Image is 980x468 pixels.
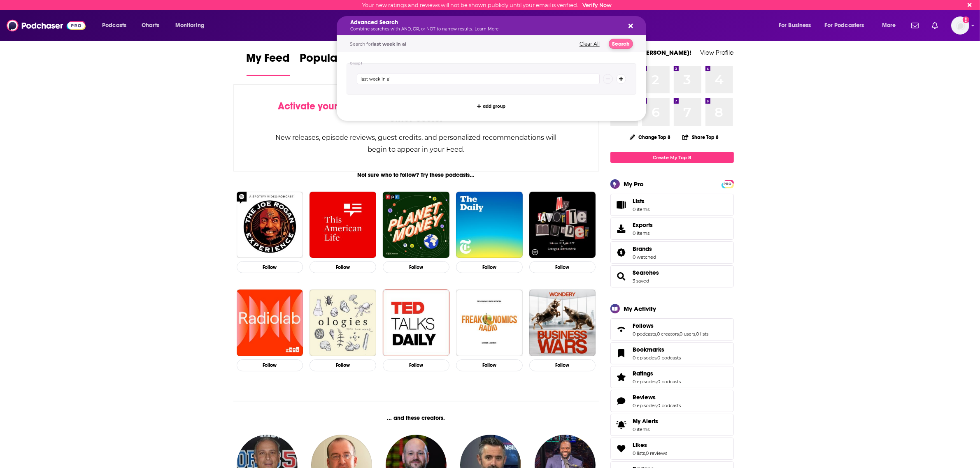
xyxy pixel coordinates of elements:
a: 0 episodes [633,355,657,361]
img: Ologies with Alie Ward [310,290,376,356]
button: Follow [237,261,303,273]
button: Follow [310,359,376,371]
span: For Business [779,20,811,31]
span: Follows [633,322,654,329]
button: open menu [773,19,822,32]
span: Bookmarks [610,342,734,364]
button: Follow [456,359,523,371]
span: My Alerts [633,417,659,425]
a: Likes [613,443,630,454]
a: My Favorite Murder with Karen Kilgariff and Georgia Hardstark [529,192,596,258]
span: For Podcasters [825,20,864,31]
a: Exports [610,218,734,240]
button: Follow [383,261,449,273]
span: Ratings [633,370,654,377]
span: Monitoring [175,20,205,31]
button: open menu [819,19,876,32]
img: Radiolab [237,290,303,356]
button: Change Top 8 [625,132,676,142]
a: Brands [633,245,656,253]
h5: Advanced Search [350,20,619,25]
a: Bookmarks [613,348,630,359]
span: My Alerts [613,419,630,431]
span: Podcasts [102,20,126,31]
a: Reviews [633,394,681,401]
span: Ratings [610,366,734,388]
a: 0 lists [633,450,645,456]
button: Follow [456,261,523,273]
button: add group [475,101,508,111]
input: Type a keyword or phrase... [357,74,600,84]
a: My Alerts [610,414,734,436]
div: Your new ratings and reviews will not be shown publicly until your email is verified. [362,2,612,8]
div: My Activity [624,305,656,313]
div: My Pro [624,180,644,188]
button: Share Top 8 [682,129,719,145]
span: Follows [610,318,734,341]
span: Reviews [610,390,734,412]
span: My Feed [247,51,290,70]
img: The Joe Rogan Experience [237,192,303,258]
a: Charts [136,19,164,32]
button: open menu [876,19,906,32]
span: Bookmarks [633,346,665,353]
button: Follow [529,261,596,273]
a: Popular Feed [300,51,370,76]
span: 0 items [633,426,659,432]
a: 0 podcasts [633,331,656,337]
span: Exports [613,223,630,234]
button: open menu [170,19,215,32]
span: Lists [613,199,630,211]
div: ... and these creators. [233,415,599,422]
a: 0 watched [633,254,656,260]
button: Follow [383,359,449,371]
a: 0 episodes [633,403,657,408]
a: 0 episodes [633,379,657,385]
div: Not sure who to follow? Try these podcasts... [233,171,599,178]
img: Podchaser - Follow, Share and Rate Podcasts [7,18,86,33]
button: Clear All [577,41,602,47]
a: 0 podcasts [658,379,681,385]
img: Planet Money [383,192,449,258]
span: Brands [633,245,652,253]
div: New releases, episode reviews, guest credits, and personalized recommendations will begin to appe... [275,132,558,155]
a: Show notifications dropdown [929,19,941,32]
span: Search for [350,41,406,47]
div: by following Podcasts, Creators, Lists, and other Users! [275,100,558,124]
span: Lists [633,197,650,205]
span: 0 items [633,206,650,212]
a: Create My Top 8 [610,152,734,163]
a: Follows [613,324,630,335]
span: Exports [633,221,653,229]
span: , [679,331,680,337]
span: Popular Feed [300,51,370,70]
a: 0 podcasts [658,355,681,361]
a: View Profile [701,49,734,56]
span: Activate your Feed [278,100,362,112]
svg: Email not verified [963,16,969,23]
button: Follow [237,359,303,371]
span: last week in ai [372,41,406,47]
span: Searches [633,269,659,276]
img: This American Life [310,192,376,258]
span: , [645,450,646,456]
a: Lists [610,194,734,216]
a: 3 saved [633,278,649,284]
a: My Feed [247,51,290,76]
a: 0 lists [696,331,709,337]
span: Likes [610,438,734,460]
img: Business Wars [529,290,596,356]
span: Logged in as MelissaPS [951,16,969,35]
a: Bookmarks [633,346,681,353]
button: Follow [310,261,376,273]
span: More [882,20,896,31]
img: TED Talks Daily [383,290,449,356]
a: Show notifications dropdown [908,19,922,32]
